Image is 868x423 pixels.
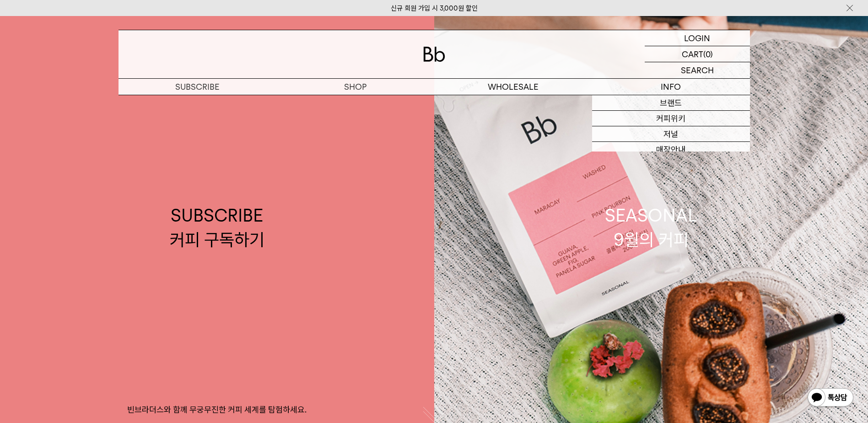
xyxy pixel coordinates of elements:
p: INFO [592,79,750,95]
a: 신규 회원 가입 시 3,000원 할인 [391,4,478,12]
div: SUBSCRIBE 커피 구독하기 [170,203,264,252]
a: SHOP [276,79,434,95]
a: SUBSCRIBE [119,79,276,95]
a: LOGIN [645,30,750,46]
div: SEASONAL 9월의 커피 [605,203,697,252]
p: (0) [703,46,713,62]
img: 카카오톡 채널 1:1 채팅 버튼 [807,387,854,409]
a: 매장안내 [592,142,750,157]
p: WHOLESALE [434,79,592,95]
a: 저널 [592,126,750,142]
p: SEARCH [681,62,714,78]
img: 로고 [423,47,445,62]
p: CART [682,46,703,62]
a: CART (0) [645,46,750,62]
a: 커피위키 [592,111,750,126]
a: 브랜드 [592,95,750,111]
p: LOGIN [684,30,710,46]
